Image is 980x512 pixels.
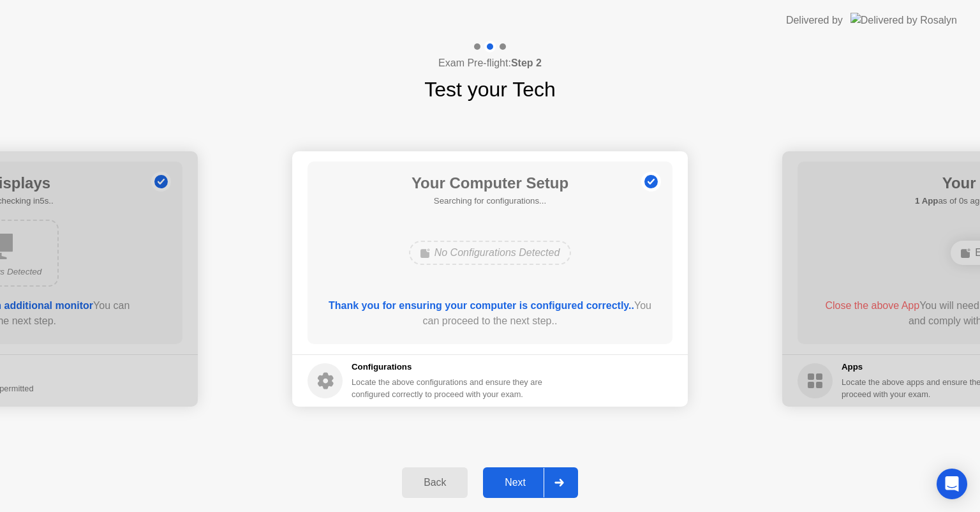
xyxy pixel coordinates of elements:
div: Next [487,477,544,488]
h5: Configurations [352,361,545,373]
b: Thank you for ensuring your computer is configured correctly.. [329,300,634,311]
h4: Exam Pre-flight: [438,56,542,71]
div: No Configurations Detected [409,241,572,265]
div: Delivered by [786,13,843,28]
b: Step 2 [511,57,542,68]
h1: Test your Tech [424,74,556,105]
h5: Searching for configurations... [412,195,568,207]
button: Next [483,467,578,498]
div: Back [406,477,464,488]
h1: Your Computer Setup [412,172,568,195]
div: Open Intercom Messenger [937,469,967,499]
div: You can proceed to the next step.. [326,298,655,329]
button: Back [402,467,468,498]
div: Locate the above configurations and ensure they are configured correctly to proceed with your exam. [352,376,545,400]
img: Delivered by Rosalyn [850,13,957,27]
